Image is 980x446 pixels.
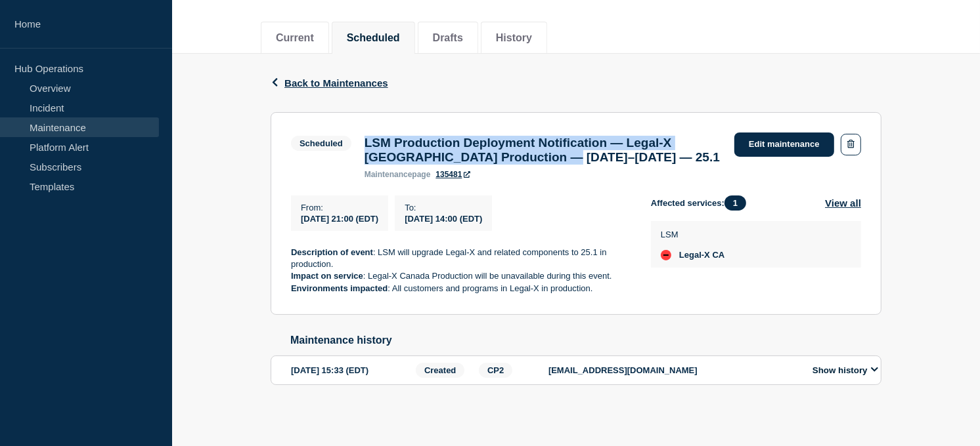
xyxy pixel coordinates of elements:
[433,32,463,44] button: Drafts
[291,136,351,151] span: Scheduled
[291,270,630,282] p: : Legal-X Canada Production will be unavailable during this event.
[661,230,724,239] p: LSM
[291,283,630,294] p: : All customers and programs in Legal-X in production.
[435,170,470,179] a: 135481
[405,203,482,213] p: To :
[276,32,314,44] button: Current
[291,271,363,281] strong: Impact on service
[661,250,671,260] div: down
[825,195,861,211] button: View all
[496,32,532,44] button: History
[405,214,482,224] span: [DATE] 14:00 (EDT)
[291,363,412,378] div: [DATE] 15:33 (EDT)
[290,334,881,346] h2: Maintenance history
[347,32,400,44] button: Scheduled
[365,136,721,165] h3: LSM Production Deployment Notification — Legal-X [GEOGRAPHIC_DATA] Production — [DATE]–[DATE] — 25.1
[479,363,512,378] span: CP2
[284,77,388,89] span: Back to Maintenances
[291,283,388,293] strong: Environments impacted
[291,247,373,257] strong: Description of event
[734,132,834,157] a: Edit maintenance
[365,170,431,179] p: page
[291,247,630,271] p: : LSM will upgrade Legal-X and related components to 25.1 in production.
[724,195,746,211] span: 1
[301,214,378,224] span: [DATE] 21:00 (EDT)
[416,363,464,378] span: Created
[651,195,753,211] span: Affected services:
[301,203,378,213] p: From :
[679,250,724,260] span: Legal-X CA
[365,170,412,179] span: maintenance
[271,77,388,89] button: Back to Maintenances
[809,365,882,376] button: Show history
[548,365,798,375] p: [EMAIL_ADDRESS][DOMAIN_NAME]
